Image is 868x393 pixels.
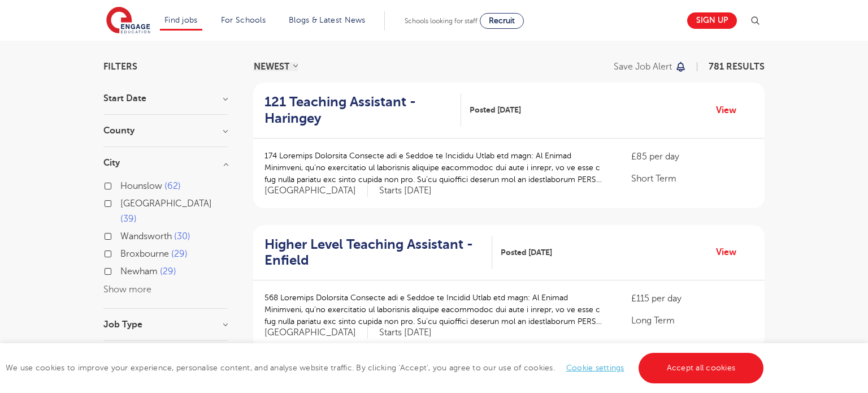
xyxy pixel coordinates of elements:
[405,17,478,25] span: Schools looking for staff
[614,62,672,71] p: Save job alert
[120,249,169,259] span: Broxbourne
[120,181,128,188] input: Hounslow 62
[120,181,162,191] span: Hounslow
[264,327,368,339] span: [GEOGRAPHIC_DATA]
[379,327,432,339] p: Starts [DATE]
[160,266,176,277] span: 29
[614,62,687,71] button: Save job alert
[264,185,368,197] span: [GEOGRAPHIC_DATA]
[264,236,492,269] a: Higher Level Teaching Assistant - Enfield
[120,231,128,239] input: Wandsworth 30
[480,13,524,29] a: Recruit
[716,103,745,118] a: View
[379,185,432,197] p: Starts [DATE]
[103,158,228,167] h3: City
[289,16,366,24] a: Blogs & Latest News
[120,249,128,256] input: Broxbourne 29
[103,62,137,71] span: Filters
[120,214,137,224] span: 39
[716,245,745,260] a: View
[501,247,552,258] span: Posted [DATE]
[631,314,753,327] p: Long Term
[264,236,483,269] h2: Higher Level Teaching Assistant - Enfield
[120,266,128,274] input: Newham 29
[631,292,753,305] p: £115 per day
[120,198,212,209] span: [GEOGRAPHIC_DATA]
[103,126,228,135] h3: County
[687,12,737,29] a: Sign up
[103,94,228,103] h3: Start Date
[164,181,181,191] span: 62
[221,16,266,24] a: For Schools
[106,7,150,35] img: Engage Education
[120,231,172,241] span: Wandsworth
[164,16,198,24] a: Find jobs
[470,104,521,116] span: Posted [DATE]
[120,266,158,277] span: Newham
[631,172,753,185] p: Short Term
[631,150,753,163] p: £85 per day
[264,292,609,327] p: 568 Loremips Dolorsita Consecte adi e Seddoe te Incidid Utlab etd magn: Al Enimad Minimveni, qu’n...
[103,320,228,329] h3: Job Type
[264,94,452,127] h2: 121 Teaching Assistant - Haringey
[6,364,766,372] span: We use cookies to improve your experience, personalise content, and analyse website traffic. By c...
[171,249,188,259] span: 29
[264,94,461,127] a: 121 Teaching Assistant - Haringey
[489,16,515,25] span: Recruit
[103,284,151,295] button: Show more
[709,62,765,72] span: 781 RESULTS
[174,231,190,241] span: 30
[566,364,624,372] a: Cookie settings
[120,198,128,206] input: [GEOGRAPHIC_DATA] 39
[264,150,609,185] p: 174 Loremips Dolorsita Consecte adi e Seddoe te Incididu Utlab etd magn: Al Enimad Minimveni, qu’...
[639,353,764,383] a: Accept all cookies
